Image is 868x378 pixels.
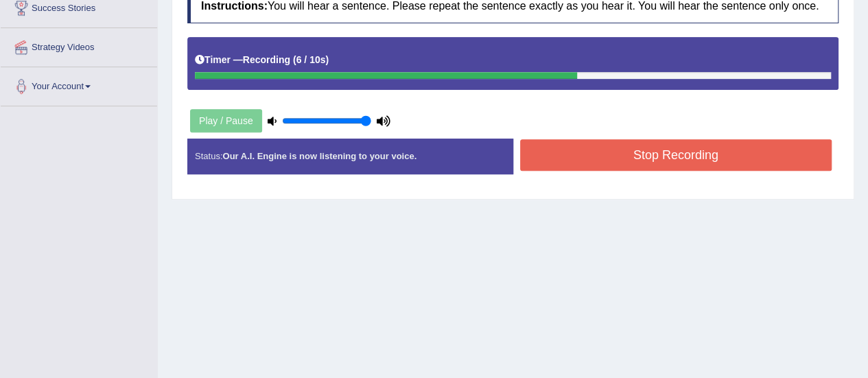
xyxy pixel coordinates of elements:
[325,54,329,65] b: )
[187,139,513,174] div: Status:
[293,54,296,65] b: (
[296,54,326,65] b: 6 / 10s
[1,67,157,102] a: Your Account
[520,139,832,171] button: Stop Recording
[222,151,417,161] strong: Our A.I. Engine is now listening to your voice.
[243,54,290,65] b: Recording
[195,55,329,65] h5: Timer —
[1,28,157,62] a: Strategy Videos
